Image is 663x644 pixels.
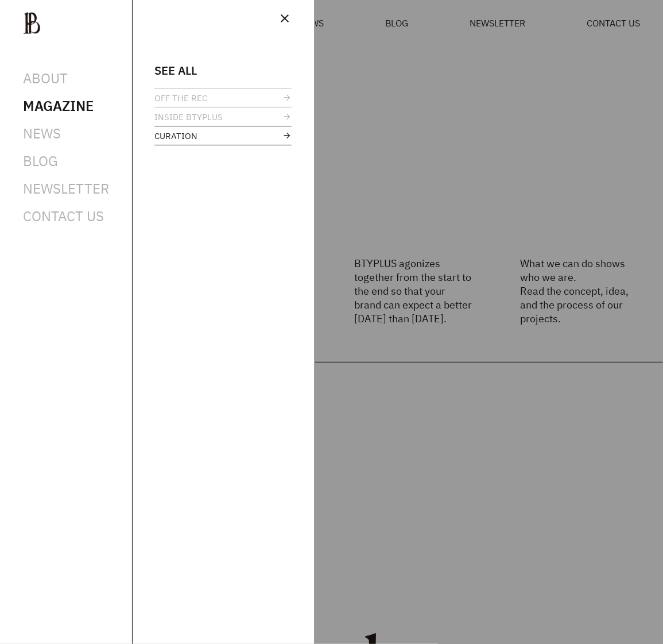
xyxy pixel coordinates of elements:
span: INSIDE BTYPLUS [154,113,223,121]
a: NEWS [23,124,61,142]
a: BLOG [23,152,58,170]
img: ba379d5522eb3.png [23,11,41,34]
a: CURATION [154,126,292,145]
span: close [278,11,292,25]
span: OFF THE REC [154,94,207,102]
a: OFF THE REC [154,88,292,107]
a: NEWSLETTER [23,179,109,198]
span: MAGAZINE [23,97,94,115]
span: SEE ALL [154,66,197,75]
span: CURATION [154,132,197,140]
a: ABOUT [23,69,68,87]
a: CONTACT US [23,207,104,225]
a: INSIDE BTYPLUS [154,107,292,126]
